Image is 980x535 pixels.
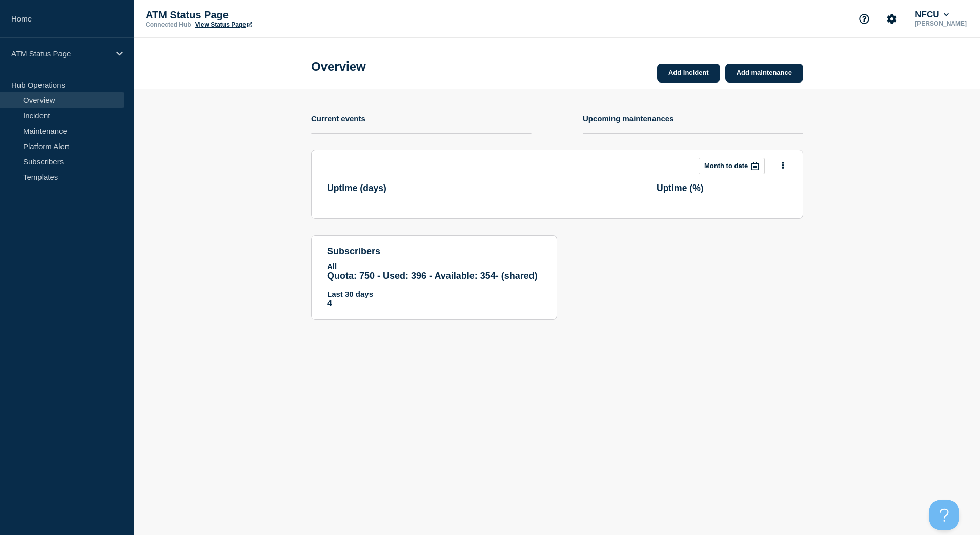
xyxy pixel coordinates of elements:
button: NFCU [913,10,951,20]
h4: Current events [311,114,365,123]
p: [PERSON_NAME] [913,20,969,27]
h1: Overview [311,59,366,74]
span: Quota: 750 - Used: 396 - Available: 354 - (shared) [327,271,538,281]
button: Support [853,8,875,30]
h4: subscribers [327,246,541,257]
a: Add maintenance [725,64,803,83]
p: Last 30 days [327,290,541,298]
p: ATM Status Page [11,49,110,58]
h3: Uptime ( days ) [327,183,386,194]
h3: Uptime ( % ) [657,183,704,194]
button: Month to date [699,158,765,174]
p: Month to date [704,162,748,170]
iframe: Help Scout Beacon - Open [929,500,959,530]
h4: Upcoming maintenances [583,114,674,123]
a: View Status Page [195,21,252,28]
button: Account settings [881,8,903,30]
p: Connected Hub [146,21,191,28]
a: Add incident [657,64,720,83]
p: All [327,262,541,271]
p: ATM Status Page [146,9,351,21]
p: 4 [327,298,541,309]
